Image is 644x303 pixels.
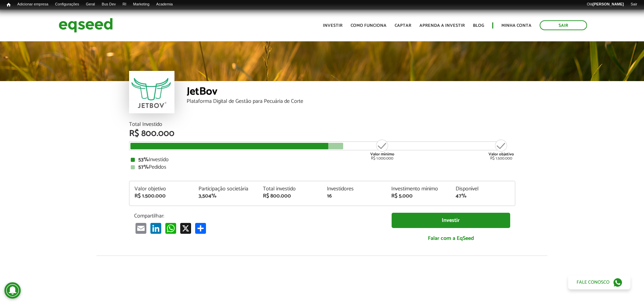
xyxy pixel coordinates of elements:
a: Bus Dev [98,2,119,7]
a: Fale conosco [568,275,630,289]
a: Academia [153,2,176,7]
strong: 53% [138,155,149,164]
a: LinkedIn [149,223,163,234]
a: Falar com a EqSeed [392,231,510,245]
div: Participação societária [199,186,253,192]
div: Investidores [327,186,381,192]
a: Captar [395,23,411,28]
a: Blog [473,23,484,28]
div: 16 [327,193,381,199]
a: Olá[PERSON_NAME] [583,2,627,7]
div: R$ 1.500.000 [489,139,514,160]
div: R$ 800.000 [263,193,317,199]
a: Como funciona [351,23,387,28]
div: R$ 1.000.000 [370,139,395,160]
strong: 57% [138,163,149,172]
div: Total investido [263,186,317,192]
strong: [PERSON_NAME] [593,2,624,6]
div: Valor objetivo [134,186,189,192]
a: Início [3,2,14,8]
a: Sair [540,20,587,30]
div: Investido [131,157,514,163]
img: EqSeed [59,16,113,34]
a: Sair [627,2,641,7]
a: Investir [392,213,510,228]
a: Investir [323,23,342,28]
a: Compartilhar [194,223,207,234]
a: Adicionar empresa [14,2,52,7]
strong: Valor mínimo [370,151,394,157]
a: Marketing [130,2,153,7]
div: JetBov [187,86,515,99]
div: Pedidos [131,165,514,170]
strong: Valor objetivo [489,151,514,157]
a: Minha conta [501,23,532,28]
p: Compartilhar: [134,213,381,219]
div: R$ 800.000 [129,129,515,138]
div: Total Investido [129,122,515,127]
a: Aprenda a investir [419,23,465,28]
a: RI [119,2,130,7]
a: Email [134,223,148,234]
div: Plataforma Digital de Gestão para Pecuária de Corte [187,99,515,104]
div: R$ 5.000 [391,193,445,199]
div: 3,504% [199,193,253,199]
a: WhatsApp [164,223,178,234]
span: Início [7,2,11,7]
div: R$ 1.500.000 [134,193,189,199]
a: Geral [82,2,98,7]
div: Investimento mínimo [391,186,445,192]
a: Configurações [52,2,83,7]
div: 47% [456,193,510,199]
div: Disponível [456,186,510,192]
a: X [179,223,192,234]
